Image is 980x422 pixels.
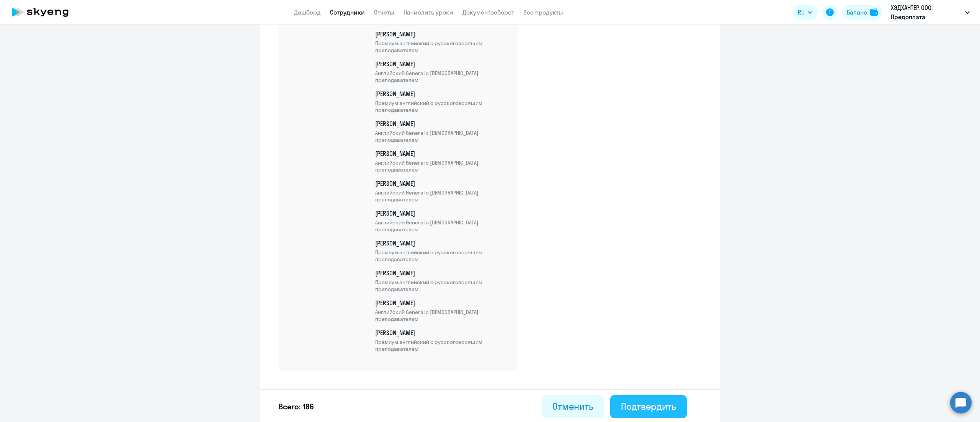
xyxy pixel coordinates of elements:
p: [PERSON_NAME] [375,269,509,293]
span: RU [798,8,805,17]
span: Премиум английский с русскоговорящим преподавателем [375,339,509,352]
div: Отменить [552,400,593,412]
button: ХЭДХАНТЕР, ООО, Предоплата [887,3,973,21]
p: [PERSON_NAME] [375,239,509,263]
div: Подтвердить [621,400,676,412]
a: Все продукты [523,8,563,16]
p: [PERSON_NAME] [375,30,509,54]
a: Документооборот [462,8,514,16]
button: RU [792,5,818,20]
p: [PERSON_NAME] [375,209,509,233]
a: Начислить уроки [403,8,453,16]
span: Английский General с [DEMOGRAPHIC_DATA] преподавателем [375,159,509,173]
span: Английский General с [DEMOGRAPHIC_DATA] преподавателем [375,219,509,233]
span: Премиум английский с русскоговорящим преподавателем [375,249,509,263]
div: Баланс [847,8,867,17]
p: [PERSON_NAME] [375,329,509,352]
button: Балансbalance [842,5,882,20]
p: [PERSON_NAME] [375,119,509,143]
img: balance [870,8,878,16]
span: Английский General с [DEMOGRAPHIC_DATA] преподавателем [375,129,509,143]
p: [PERSON_NAME] [375,149,509,173]
p: [PERSON_NAME] [375,299,509,322]
a: Дашборд [294,8,321,16]
p: ХЭДХАНТЕР, ООО, Предоплата [891,3,962,21]
button: Подтвердить [610,395,687,418]
span: Премиум английский с русскоговорящим преподавателем [375,279,509,293]
span: Английский General с [DEMOGRAPHIC_DATA] преподавателем [375,189,509,203]
span: Английский General с [DEMOGRAPHIC_DATA] преподавателем [375,309,509,322]
span: Премиум английский с русскоговорящим преподавателем [375,100,509,113]
span: Премиум английский с русскоговорящим преподавателем [375,40,509,54]
p: Всего: 186 [279,401,314,412]
p: [PERSON_NAME] [375,179,509,203]
a: Отчеты [374,8,394,16]
span: Английский General с [DEMOGRAPHIC_DATA] преподавателем [375,70,509,83]
p: [PERSON_NAME] [375,90,509,113]
p: [PERSON_NAME] [375,60,509,83]
a: Сотрудники [330,8,365,16]
button: Отменить [542,395,604,418]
